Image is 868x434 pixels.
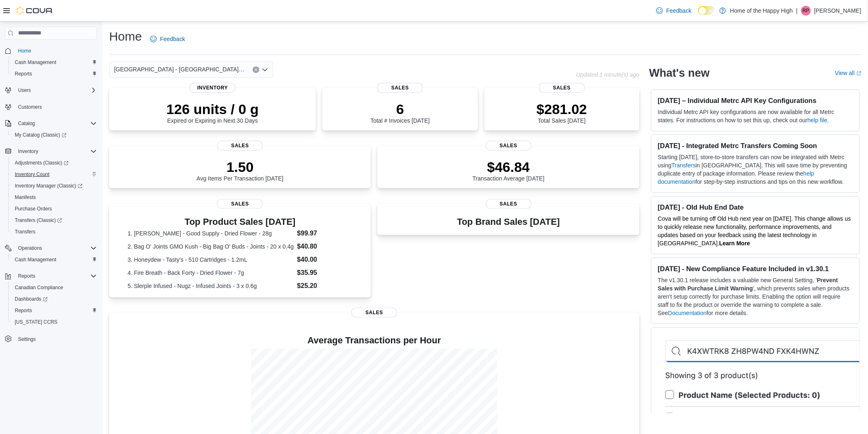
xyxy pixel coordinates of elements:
span: Inventory Manager (Classic) [15,183,82,189]
dd: $35.95 [297,268,352,278]
span: Dashboards [11,294,97,304]
span: Purchase Orders [11,204,97,214]
button: Clear input [253,66,259,73]
p: Starting [DATE], store-to-store transfers can now be integrated with Metrc using in [GEOGRAPHIC_D... [658,153,853,186]
p: Updated 1 minute(s) ago [576,71,640,78]
span: Dashboards [15,296,48,302]
span: Feedback [160,35,185,43]
dd: $40.80 [297,242,352,251]
button: Reports [15,271,39,281]
a: Reports [11,69,35,79]
a: My Catalog (Classic) [8,129,100,141]
button: Catalog [2,118,100,129]
span: Reports [15,71,32,77]
h3: [DATE] - Old Hub End Date [658,203,853,211]
button: [US_STATE] CCRS [8,316,100,328]
span: Transfers [15,228,35,235]
a: Learn More [719,240,750,247]
span: Dark Mode [698,15,699,15]
span: Sales [486,199,532,209]
span: [GEOGRAPHIC_DATA] - [GEOGRAPHIC_DATA] - Fire & Flower [114,64,244,74]
a: Feedback [147,31,188,47]
dd: $25.20 [297,281,352,291]
span: Transfers [11,227,97,237]
a: help file [808,117,827,123]
span: Users [18,87,31,94]
span: Washington CCRS [11,317,97,327]
span: Feedback [666,7,691,15]
span: Cash Management [15,256,56,263]
a: Transfers (Classic) [8,215,100,226]
button: Transfers [8,226,100,238]
a: Transfers [672,162,696,169]
span: Canadian Compliance [11,283,97,292]
button: Reports [8,305,100,316]
button: Operations [15,243,46,253]
dt: 3. Honeydew - Tasty's - 510 Cartridges - 1.2mL [128,256,294,264]
span: My Catalog (Classic) [15,132,66,138]
button: Open list of options [262,66,268,73]
span: Purchase Orders [15,206,52,212]
p: | [796,6,798,16]
h2: What's new [649,66,710,80]
button: Inventory Count [8,169,100,180]
div: Total Sales [DATE] [537,101,587,124]
button: Operations [2,242,100,254]
button: Cash Management [8,254,100,265]
span: Cash Management [11,57,97,67]
span: Inventory Count [15,171,50,178]
a: [US_STATE] CCRS [11,317,61,327]
span: Cova will be turning off Old Hub next year on [DATE]. This change allows us to quickly release ne... [658,215,851,247]
a: Dashboards [8,293,100,305]
span: Inventory [190,83,235,93]
a: Feedback [653,2,694,19]
button: Reports [8,68,100,80]
span: Sales [377,83,423,93]
a: Canadian Compliance [11,283,66,292]
span: Catalog [15,119,97,128]
button: Cash Management [8,57,100,68]
dt: 1. [PERSON_NAME] - Good Supply - Dried Flower - 28g [128,229,294,238]
a: My Catalog (Classic) [11,130,70,140]
span: Manifests [15,194,36,201]
input: Dark Mode [698,6,715,15]
a: Documentation [668,310,707,316]
a: Inventory Count [11,169,53,179]
span: [US_STATE] CCRS [15,319,57,325]
span: Reports [15,271,97,281]
span: Inventory Manager (Classic) [11,181,97,191]
span: Sales [539,83,585,93]
span: Settings [18,336,36,343]
span: My Catalog (Classic) [11,130,97,140]
a: help documentation [658,170,814,185]
span: Transfers (Classic) [15,217,62,224]
p: Home of the Happy High [730,6,793,16]
a: Manifests [11,192,39,202]
a: Adjustments (Classic) [8,157,100,169]
a: Transfers [11,227,39,237]
button: Users [15,85,34,95]
nav: Complex example [5,41,97,366]
span: Sales [351,308,397,318]
button: Canadian Compliance [8,282,100,293]
button: Home [2,45,100,57]
span: Adjustments (Classic) [11,158,97,168]
span: Settings [15,333,97,344]
a: Cash Management [11,57,59,67]
p: The v1.30.1 release includes a valuable new General Setting, ' ', which prevents sales when produ... [658,276,853,317]
p: Individual Metrc API key configurations are now available for all Metrc states. For instructions ... [658,108,853,124]
p: 126 units / 0 g [167,101,259,117]
span: Cash Management [11,255,97,265]
p: $46.84 [473,159,545,175]
span: Manifests [11,192,97,202]
span: Reports [11,69,97,79]
h3: [DATE] – Individual Metrc API Key Configurations [658,96,853,105]
span: Catalog [18,120,35,127]
button: Customers [2,101,100,113]
a: Transfers (Classic) [11,215,65,225]
a: Dashboards [11,294,51,304]
button: Settings [2,333,100,345]
p: 1.50 [196,159,283,175]
button: Inventory [2,146,100,157]
a: Inventory Manager (Classic) [8,180,100,192]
